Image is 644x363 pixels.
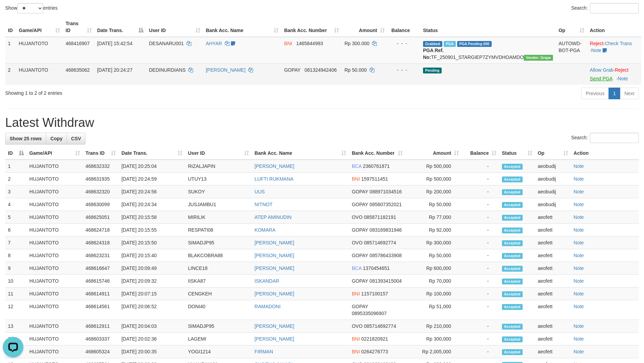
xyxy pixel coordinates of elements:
td: - [462,236,499,249]
span: BNI [352,336,360,342]
td: Rp 70,000 [405,275,462,288]
a: Note [574,176,584,182]
td: aeofett [535,211,571,224]
a: Note [591,48,602,53]
a: CSV [67,133,85,144]
span: OVO [352,240,362,245]
a: Previous [581,88,609,99]
a: Note [574,291,584,296]
td: 2 [5,173,27,185]
a: Next [620,88,639,99]
td: 5 [5,211,27,224]
td: Rp 92,000 [405,224,462,236]
td: - [462,320,499,333]
td: Rp 600,000 [405,262,462,275]
span: Copy 1370454651 to clipboard [363,265,390,271]
td: 468616647 [83,262,119,275]
h1: Latest Withdraw [5,116,639,130]
span: Grabbed [423,41,442,47]
td: [DATE] 20:15:50 [119,236,185,249]
span: Accepted [502,228,523,233]
th: Action [571,147,639,160]
span: BNI [352,349,360,354]
span: Copy 0264276773 to clipboard [361,349,388,354]
a: Note [574,278,584,284]
a: [PERSON_NAME] [254,265,294,271]
td: SIMADJP95 [185,320,252,333]
td: Rp 300,000 [405,236,462,249]
th: Trans ID: activate to sort column ascending [63,17,94,37]
td: [DATE] 20:15:55 [119,224,185,236]
span: BNI [352,291,360,296]
td: RESPATI08 [185,224,252,236]
span: GOPAY [352,253,368,258]
th: Op: activate to sort column ascending [556,17,587,37]
td: 10 [5,275,27,288]
td: · [587,63,641,85]
span: Rp 300.000 [344,41,369,46]
td: DONI40 [185,300,252,320]
span: Copy 0221820921 to clipboard [361,336,388,342]
span: Accepted [502,279,523,284]
a: Show 25 rows [5,133,46,144]
td: [DATE] 20:24:59 [119,173,185,185]
td: 468612911 [83,320,119,333]
td: aeofett [535,288,571,300]
span: Show 25 rows [10,136,42,141]
span: Accepted [502,164,523,170]
td: 468632332 [83,160,119,173]
span: Accepted [502,336,523,342]
td: 468605324 [83,345,119,358]
td: aeofett [535,300,571,320]
td: Rp 50,000 [405,249,462,262]
td: 11 [5,288,27,300]
td: aeofett [535,333,571,345]
label: Show entries [5,3,58,13]
a: Note [574,336,584,342]
td: - [462,185,499,198]
td: CENGKEH [185,288,252,300]
span: Accepted [502,253,523,259]
td: 468623231 [83,249,119,262]
span: Copy 085714692774 to clipboard [364,323,396,329]
a: Note [574,202,584,207]
td: 1 [5,160,27,173]
input: Search: [590,3,639,13]
td: Rp 300,000 [405,333,462,345]
th: Date Trans.: activate to sort column ascending [119,147,185,160]
th: User ID: activate to sort column ascending [185,147,252,160]
th: Bank Acc. Number: activate to sort column ascending [281,17,342,37]
a: Note [574,214,584,220]
td: HUJANTOTO [27,160,83,173]
td: 13 [5,320,27,333]
span: Copy 2360761871 to clipboard [363,163,390,169]
label: Search: [571,133,639,143]
a: Note [574,304,584,309]
th: Status [420,17,556,37]
a: Copy [46,133,67,144]
td: AUTOWD-BOT-PGA [556,37,587,64]
td: 468615746 [83,275,119,288]
a: Send PGA [590,76,612,81]
a: Note [574,240,584,245]
td: [DATE] 20:09:32 [119,275,185,288]
td: HUJANTOTO [27,300,83,320]
td: HUJANTOTO [27,185,83,198]
td: - [462,173,499,185]
td: aeofett [535,249,571,262]
a: Note [574,323,584,329]
span: Copy 085714692774 to clipboard [364,240,396,245]
td: Rp 200,000 [405,185,462,198]
a: Allow Grab [590,67,613,73]
td: 468603337 [83,333,119,345]
td: 8 [5,249,27,262]
span: Accepted [502,304,523,310]
a: KOMARA [254,227,275,233]
td: 468632320 [83,185,119,198]
td: - [462,300,499,320]
span: Accepted [502,266,523,272]
th: Game/API: activate to sort column ascending [16,17,63,37]
td: 468614561 [83,300,119,320]
td: Rp 50,000 [405,198,462,211]
td: HUJANTOTO [27,345,83,358]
